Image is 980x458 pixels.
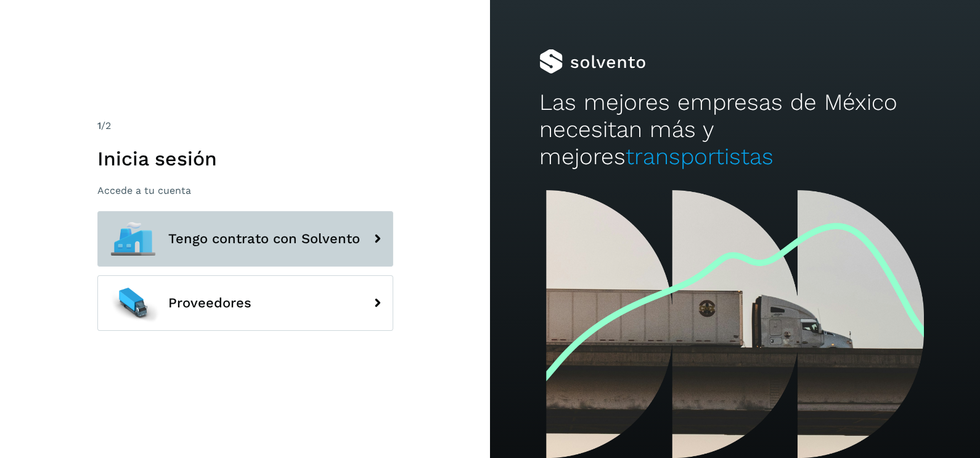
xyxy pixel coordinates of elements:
span: transportistas [626,143,774,170]
span: 1 [97,120,101,131]
button: Tengo contrato con Solvento [97,211,393,267]
span: Proveedores [168,296,251,310]
button: Proveedores [97,275,393,331]
div: /2 [97,119,393,133]
h1: Inicia sesión [97,147,393,170]
span: Tengo contrato con Solvento [168,231,360,246]
h2: Las mejores empresas de México necesitan más y mejores [539,89,931,171]
p: Accede a tu cuenta [97,185,393,196]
